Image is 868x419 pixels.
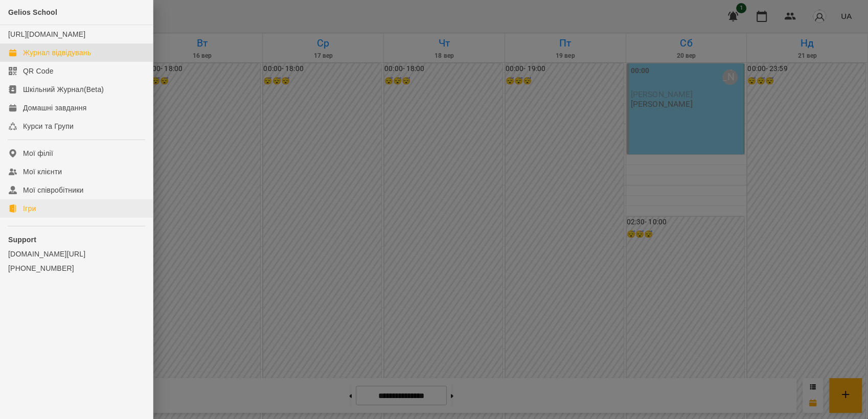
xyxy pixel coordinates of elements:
a: [URL][DOMAIN_NAME] [8,30,85,38]
div: Мої клієнти [23,167,62,177]
div: Мої філії [23,148,53,158]
div: Ігри [23,203,36,214]
a: [DOMAIN_NAME][URL] [8,249,145,259]
div: Домашні завдання [23,103,86,113]
p: Support [8,235,145,245]
a: [PHONE_NUMBER] [8,263,145,273]
div: Шкільний Журнал(Beta) [23,84,104,95]
span: Gelios School [8,8,57,16]
div: Курси та Групи [23,121,74,131]
div: Мої співробітники [23,185,84,195]
div: Журнал відвідувань [23,48,91,58]
div: QR Code [23,66,54,76]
